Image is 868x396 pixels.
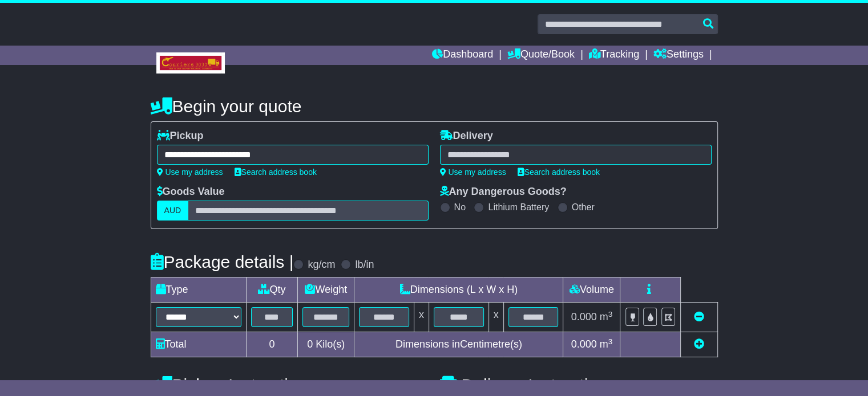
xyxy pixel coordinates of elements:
label: lb/in [355,259,374,271]
td: Type [151,277,246,303]
td: Qty [246,277,298,303]
h4: Delivery Instructions [440,375,718,394]
a: Settings [653,46,704,65]
td: Weight [298,277,354,303]
td: Total [151,332,246,357]
label: Lithium Battery [488,202,549,213]
span: 0.000 [571,338,597,350]
td: Volume [563,277,620,303]
td: Kilo(s) [298,332,354,357]
a: Quote/Book [507,46,575,65]
span: 0.000 [571,311,597,322]
td: 0 [246,332,298,357]
span: m [600,338,613,350]
span: m [600,311,613,322]
label: Delivery [440,130,493,142]
a: Dashboard [432,46,493,65]
td: Dimensions (L x W x H) [354,277,563,303]
a: Use my address [157,168,223,177]
a: Tracking [589,46,639,65]
h4: Pickup Instructions [151,375,429,394]
td: x [488,303,503,332]
label: Pickup [157,130,204,142]
td: Dimensions in Centimetre(s) [354,332,563,357]
a: Add new item [694,338,704,350]
span: 0 [307,338,313,350]
label: AUD [157,201,189,221]
a: Search address book [235,168,317,177]
label: kg/cm [308,259,335,271]
h4: Begin your quote [151,97,718,116]
a: Remove this item [694,311,704,322]
sup: 3 [608,310,613,319]
a: Search address book [518,168,600,177]
label: Any Dangerous Goods? [440,186,567,198]
label: Goods Value [157,186,225,198]
a: Use my address [440,168,506,177]
label: Other [572,202,595,213]
sup: 3 [608,337,613,346]
h4: Package details | [151,252,294,271]
td: x [414,303,429,332]
label: No [454,202,466,213]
